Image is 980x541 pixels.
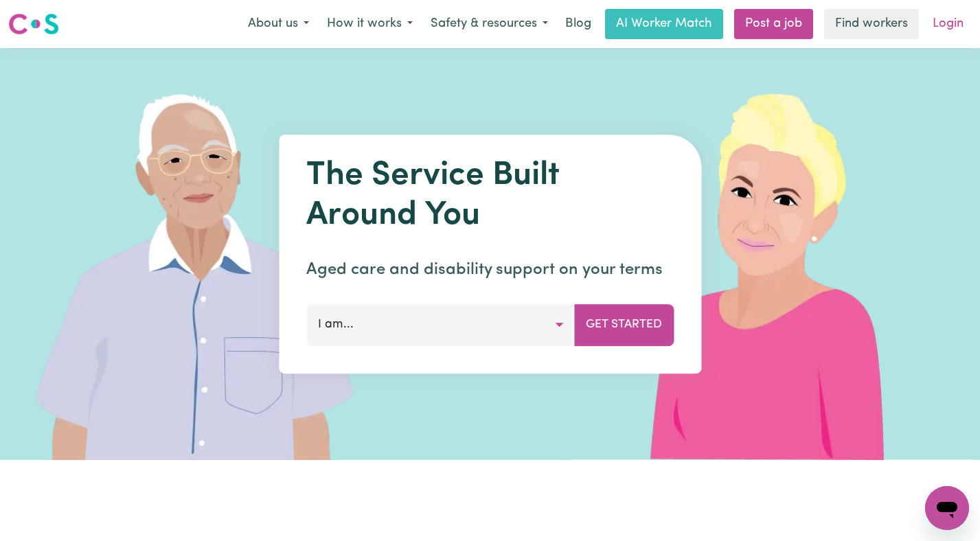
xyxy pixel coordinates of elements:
[574,304,674,345] button: Get Started
[8,12,59,36] img: Careseekers logo
[734,9,813,39] a: Post a job
[422,10,557,38] button: Safety & resources
[557,9,600,39] a: Blog
[239,10,318,38] button: About us
[824,9,919,39] a: Find workers
[306,157,674,235] h1: The Service Built Around You
[306,257,674,282] p: Aged care and disability support on your terms
[318,10,422,38] button: How it works
[924,9,972,39] a: Login
[605,9,723,39] a: AI Worker Match
[925,486,969,530] iframe: Button to launch messaging window
[8,8,59,40] a: Careseekers logo
[306,304,575,345] button: I am...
